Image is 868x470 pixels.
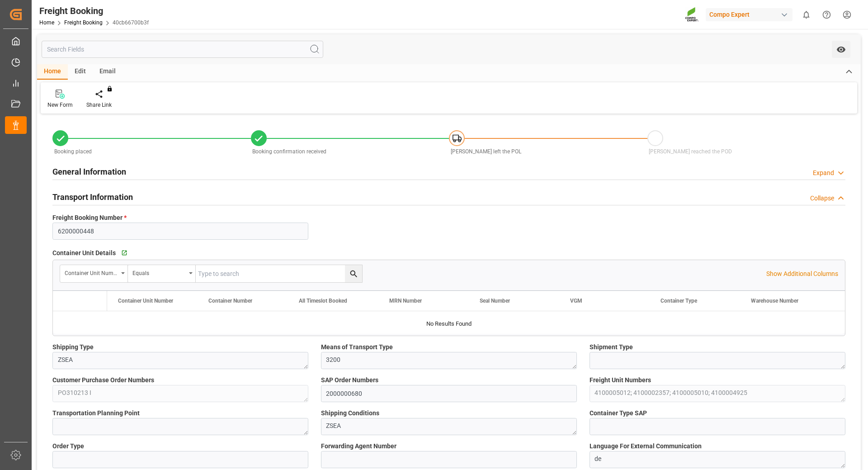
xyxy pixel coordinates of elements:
span: SAP Order Numbers [321,375,378,385]
button: Help Center [816,5,837,25]
span: Warehouse Number [751,298,798,304]
div: Collapse [810,194,834,203]
span: Freight Booking Number [52,213,127,223]
button: open menu [60,265,128,282]
span: Container Number [208,298,252,304]
button: Compo Expert [706,6,796,23]
button: show 0 new notifications [796,5,816,25]
span: Forwarding Agent Number [321,442,396,451]
div: Freight Booking [39,4,149,18]
div: Edit [68,64,93,80]
a: Home [39,19,54,26]
span: Container Type SAP [590,408,647,418]
a: Freight Booking [64,19,103,26]
span: MRN Number [389,298,422,304]
span: Order Type [52,442,84,451]
span: Container Type [660,298,697,304]
div: Container Unit Number [65,267,118,277]
img: Screenshot%202023-09-29%20at%2010.02.21.png_1712312052.png [685,7,699,23]
textarea: de [590,451,845,468]
span: Booking placed [54,148,92,155]
textarea: 3200 [321,352,577,369]
h2: Transport Information [52,191,133,203]
textarea: ZSEA [52,352,308,369]
p: Show Additional Columns [766,269,838,279]
span: Booking confirmation received [252,148,326,155]
span: [PERSON_NAME] left the POL [451,148,521,155]
button: open menu [832,41,850,58]
span: Transportation Planning Point [52,408,140,418]
div: Expand [813,168,834,178]
button: open menu [128,265,196,282]
div: Email [93,64,123,80]
span: Means of Transport Type [321,342,393,352]
div: New Form [47,101,73,109]
div: Compo Expert [706,8,793,21]
textarea: ZSEA [321,418,577,435]
span: Shipping Type [52,342,94,352]
span: Seal Number [480,298,510,304]
textarea: 4100005012; 4100002357; 4100005010; 4100004925 [590,385,845,402]
span: Customer Purchase Order Numbers [52,375,154,385]
button: search button [345,265,362,282]
div: Home [37,64,68,80]
span: Freight Unit Numbers [590,375,651,385]
span: Container Unit Details [52,248,116,258]
h2: General Information [52,166,126,178]
span: Shipment Type [590,342,633,352]
span: [PERSON_NAME] reached the POD [649,148,732,155]
input: Search Fields [42,41,323,58]
input: Type to search [196,265,362,282]
textarea: PO310213 I [52,385,308,402]
div: Equals [132,267,186,277]
span: Shipping Conditions [321,408,379,418]
span: Container Unit Number [118,298,173,304]
span: VGM [570,298,582,304]
span: Language For External Communication [590,442,702,451]
span: All Timeslot Booked [299,298,347,304]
